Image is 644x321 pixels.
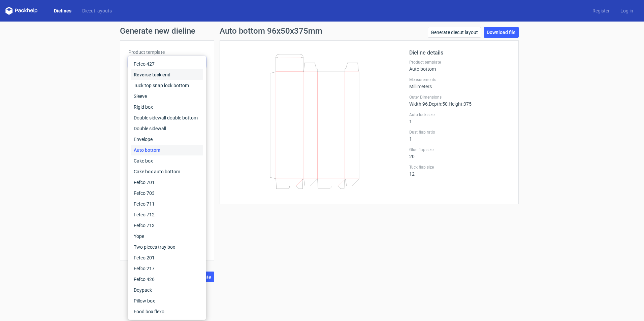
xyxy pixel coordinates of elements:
div: Double sidewall double bottom [131,112,203,123]
label: Auto lock size [409,112,510,117]
div: 1 [409,112,510,124]
div: Doypack [131,285,203,295]
div: Auto bottom [409,60,510,72]
div: Pillow box [131,295,203,306]
a: Log in [615,7,639,14]
div: Millimeters [409,77,510,89]
a: Dielines [49,7,77,14]
label: Product template [409,60,510,65]
div: Reverse tuck end [131,69,203,80]
a: Register [587,7,615,14]
div: Tuck top snap lock bottom [131,80,203,91]
label: Glue flap size [409,147,510,152]
label: Measurements [409,77,510,82]
div: Envelope [131,134,203,145]
label: Outer Dimensions [409,95,510,100]
div: Food box flexo [131,306,203,317]
div: Fefco 217 [131,263,203,274]
span: , Height : 375 [448,101,472,107]
div: Fefco 712 [131,209,203,220]
div: Rigid box [131,102,203,112]
div: Fefco 427 [131,59,203,69]
div: Cake box auto bottom [131,166,203,177]
div: 12 [409,165,510,177]
h1: Auto bottom 96x50x375mm [220,27,322,35]
div: 1 [409,130,510,142]
label: Product template [128,49,206,56]
div: Fefco 713 [131,220,203,231]
div: 20 [409,147,510,159]
div: Two pieces tray box [131,242,203,252]
a: Download file [484,27,519,38]
label: Dust flap ratio [409,130,510,135]
div: Cake box [131,155,203,166]
div: Sleeve [131,91,203,102]
div: Fefco 701 [131,177,203,188]
a: Generate diecut layout [428,27,481,38]
div: Double sidewall [131,123,203,134]
div: Fefco 711 [131,199,203,209]
span: Width : 96 [409,101,428,107]
div: Fefco 703 [131,188,203,199]
span: , Depth : 50 [428,101,448,107]
div: Auto bottom [131,145,203,155]
a: Diecut layouts [77,7,117,14]
div: Yope [131,231,203,242]
h1: Generate new dieline [120,27,524,35]
div: Fefco 201 [131,252,203,263]
label: Tuck flap size [409,165,510,170]
div: Fefco 426 [131,274,203,285]
h2: Dieline details [409,49,510,57]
